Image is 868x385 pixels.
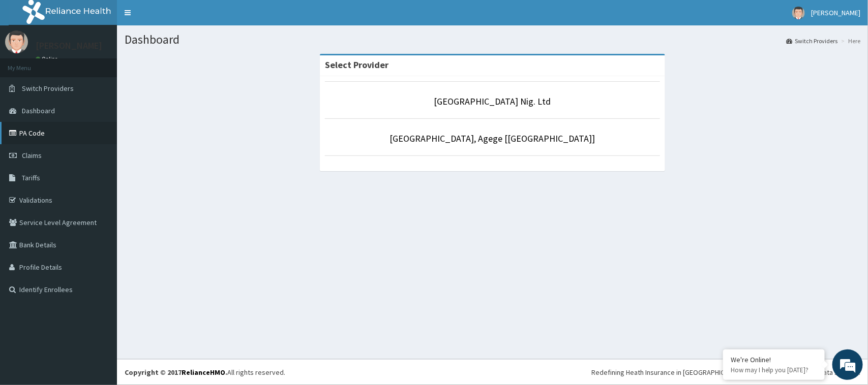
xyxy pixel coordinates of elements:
[731,355,817,364] div: We're Online!
[36,41,102,50] p: [PERSON_NAME]
[22,106,55,115] span: Dashboard
[390,133,595,144] a: [GEOGRAPHIC_DATA], Agege [[GEOGRAPHIC_DATA]]
[811,8,860,17] span: [PERSON_NAME]
[22,151,42,160] span: Claims
[125,33,860,46] h1: Dashboard
[36,55,60,62] a: Online
[731,366,817,374] p: How may I help you today?
[125,368,227,377] strong: Copyright © 2017 .
[786,37,837,45] a: Switch Providers
[839,37,860,45] li: Here
[5,30,28,53] img: User Image
[117,359,868,385] footer: All rights reserved.
[591,367,860,377] div: Redefining Heath Insurance in [GEOGRAPHIC_DATA] using Telemedicine and Data Science!
[434,95,551,107] a: [GEOGRAPHIC_DATA] Nig. Ltd
[325,59,388,71] strong: Select Provider
[182,368,225,377] a: RelianceHMO
[792,7,805,19] img: User Image
[22,84,74,93] span: Switch Providers
[22,173,40,182] span: Tariffs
